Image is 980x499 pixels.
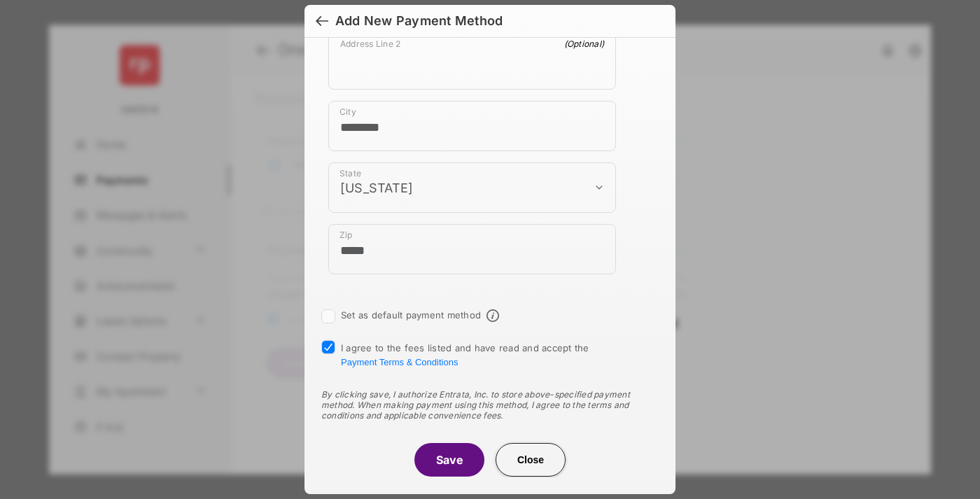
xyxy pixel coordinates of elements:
div: payment_method_screening[postal_addresses][postalCode] [328,224,616,274]
span: Default payment method info [486,309,499,322]
button: Save [414,443,484,477]
div: payment_method_screening[postal_addresses][administrativeArea] [328,162,616,213]
span: I agree to the fees listed and have read and accept the [341,342,589,367]
div: By clicking save, I authorize Entrata, Inc. to store above-specified payment method. When making ... [321,389,659,421]
div: payment_method_screening[postal_addresses][addressLine2] [328,32,616,90]
div: payment_method_screening[postal_addresses][locality] [328,101,616,151]
button: I agree to the fees listed and have read and accept the [341,357,458,367]
button: Close [496,443,566,477]
label: Set as default payment method [341,309,481,321]
div: Add New Payment Method [335,13,503,29]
